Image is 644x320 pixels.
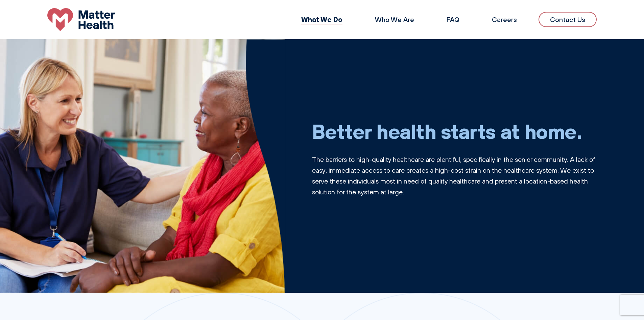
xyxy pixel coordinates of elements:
p: The barriers to high-quality healthcare are plentiful, specifically in the senior community. A la... [312,154,597,197]
a: Careers [492,15,517,24]
a: What We Do [301,15,342,24]
a: Who We Are [375,15,414,24]
a: Contact Us [539,12,597,27]
a: FAQ [447,15,459,24]
h1: Better health starts at home. [312,119,597,143]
